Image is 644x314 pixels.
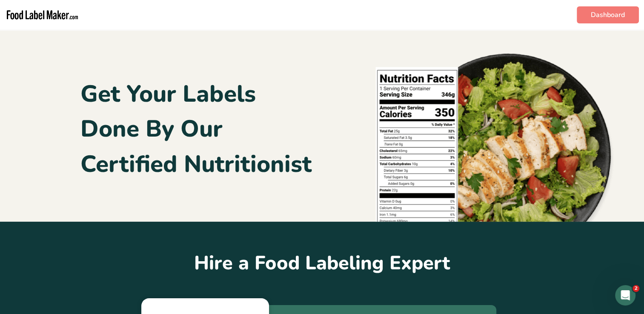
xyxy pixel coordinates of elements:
h1: Get Your Labels Done By Our Certified Nutritionist [80,77,312,182]
img: header-img.b4fd922.png [363,37,618,222]
a: Dashboard [577,6,639,23]
span: 2 [633,285,639,292]
img: Food Label Maker [5,3,80,26]
iframe: Intercom live chat [615,285,635,305]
